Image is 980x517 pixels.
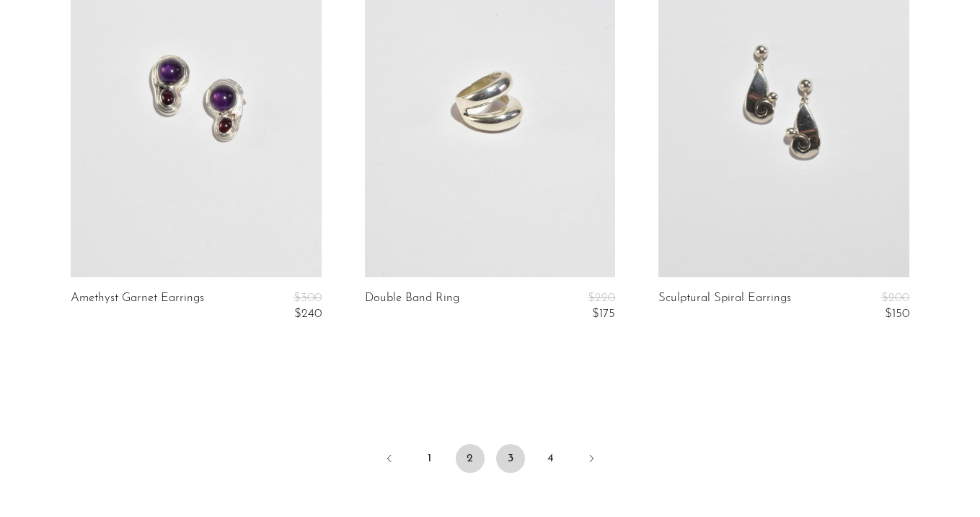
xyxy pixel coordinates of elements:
a: 2 [456,444,485,473]
span: $240 [294,308,322,320]
span: 3 [496,444,525,473]
a: 1 [415,444,444,473]
span: $150 [885,308,909,320]
span: $300 [293,292,322,304]
span: $200 [881,292,909,304]
a: Double Band Ring [365,292,459,321]
a: Previous [375,444,404,476]
a: 4 [537,444,565,473]
a: Amethyst Garnet Earrings [71,292,204,321]
span: $175 [592,308,615,320]
span: $220 [588,292,615,304]
a: Next [577,444,606,476]
a: Sculptural Spiral Earrings [658,292,791,321]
